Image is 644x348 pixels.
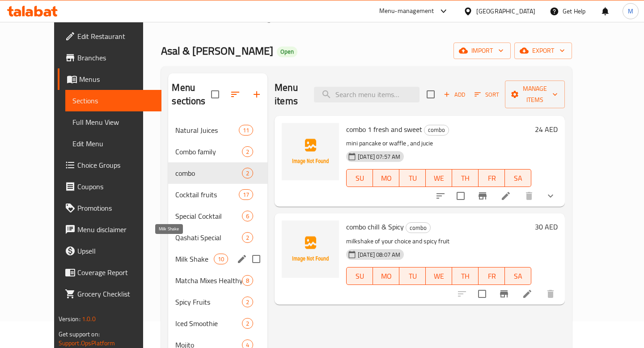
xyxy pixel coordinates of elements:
[77,181,154,192] span: Coupons
[72,95,154,106] span: Sections
[175,232,242,243] span: Qashati Special
[168,291,267,313] div: Spicy Fruits2
[77,52,154,63] span: Branches
[58,176,161,197] a: Coupons
[535,221,558,233] h6: 30 AED
[350,172,369,185] span: SU
[58,197,161,219] a: Promotions
[242,318,253,329] div: items
[475,89,499,100] span: Sort
[346,267,373,285] button: SU
[168,248,267,270] div: Milk Shake10edit
[350,270,369,283] span: SU
[429,172,449,185] span: WE
[482,270,501,283] span: FR
[242,319,253,328] span: 2
[473,284,491,303] span: Select to update
[346,236,531,247] p: milkshake of your choice and spicy fruit
[514,42,572,59] button: export
[58,262,161,283] a: Coverage Report
[505,169,531,187] button: SA
[59,313,80,325] span: Version:
[168,205,267,227] div: Special Cocktail6
[456,270,475,283] span: TH
[172,81,211,108] h2: Menu sections
[58,47,161,68] a: Branches
[282,221,339,278] img: combo chill & Spicy
[314,87,419,102] input: search
[175,275,242,286] span: Matcha Mixes Healthy & Fit
[521,45,565,56] span: export
[628,6,633,16] span: M
[535,123,558,136] h6: 24 AED
[472,185,493,207] button: Branch-specific-item
[79,74,154,85] span: Menus
[354,250,404,259] span: [DATE] 08:07 AM
[175,297,242,307] span: Spicy Fruits
[493,283,515,305] button: Branch-specific-item
[77,289,154,299] span: Grocery Checklist
[239,126,253,135] span: 11
[77,203,154,213] span: Promotions
[399,267,426,285] button: TU
[242,232,253,243] div: items
[58,219,161,240] a: Menu disclaimer
[429,270,449,283] span: WE
[505,81,565,108] button: Manage items
[500,191,511,201] a: Edit menu item
[518,185,540,207] button: delete
[472,88,501,102] button: Sort
[277,48,297,55] span: Open
[456,172,475,185] span: TH
[277,47,297,57] div: Open
[168,270,267,291] div: Matcha Mixes Healthy & Fit8
[476,6,535,16] div: [GEOGRAPHIC_DATA]
[451,187,470,205] span: Select to update
[453,42,511,59] button: import
[275,81,303,108] h2: Menu items
[239,125,253,136] div: items
[242,233,253,242] span: 2
[373,169,399,187] button: MO
[469,88,505,102] span: Sort items
[540,185,561,207] button: show more
[452,169,479,187] button: TH
[242,298,253,306] span: 2
[161,13,572,25] nav: breadcrumb
[235,252,249,266] button: edit
[508,270,528,283] span: SA
[175,146,242,157] span: Combo family
[452,267,479,285] button: TH
[193,13,196,24] li: /
[175,125,238,136] span: Natural Juices
[175,318,242,329] span: Iced Smoothie
[58,68,161,90] a: Menus
[346,123,422,136] span: combo 1 fresh and sweet
[342,13,368,24] span: Sections
[72,138,154,149] span: Edit Menu
[346,220,404,233] span: combo chill & Spicy
[168,119,267,141] div: Natural Juices11
[175,211,242,221] span: Special Cocktail
[311,13,332,24] span: Menus
[200,13,290,25] a: Restaurants management
[58,240,161,262] a: Upsell
[430,185,451,207] button: sort-choices
[242,276,253,285] span: 8
[168,227,267,248] div: Qashati Special2
[479,267,505,285] button: FR
[242,212,253,221] span: 6
[426,169,452,187] button: WE
[242,148,253,156] span: 2
[442,89,466,100] span: Add
[424,125,449,136] div: combo
[242,275,253,286] div: items
[206,85,225,104] span: Select all sections
[424,125,449,135] span: combo
[168,184,267,205] div: Cocktail fruits17
[373,267,399,285] button: MO
[505,267,531,285] button: SA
